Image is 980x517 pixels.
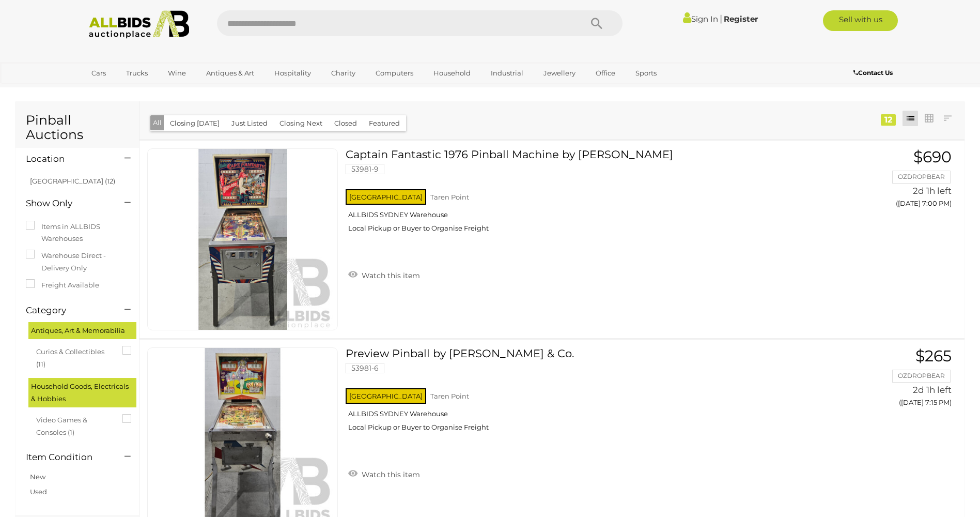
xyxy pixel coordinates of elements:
label: Warehouse Direct - Delivery Only [26,250,129,274]
button: Closing [DATE] [164,115,226,131]
button: Closing Next [273,115,329,131]
a: Register [724,14,758,24]
a: Computers [369,65,420,82]
label: Freight Available [26,279,99,291]
span: $265 [915,346,952,366]
b: Contact Us [853,69,893,77]
span: $690 [913,147,952,166]
img: Allbids.com.au [83,10,195,39]
span: Watch this item [359,470,420,479]
h4: Show Only [26,199,109,208]
button: Search [571,10,623,36]
a: Household [427,65,477,82]
a: Sell with us [823,10,898,31]
a: Used [30,488,47,496]
img: 53981-9a.jpg [152,149,333,330]
button: Closed [328,115,363,131]
div: 12 [881,114,896,126]
div: Antiques, Art & Memorabilia [28,322,136,339]
a: Watch this item [346,267,423,282]
a: Watch this item [346,466,423,481]
a: Sports [629,65,663,82]
button: All [150,115,164,130]
a: [GEOGRAPHIC_DATA] [85,82,172,99]
a: Captain Fantastic 1976 Pinball Machine by [PERSON_NAME] 53981-9 [GEOGRAPHIC_DATA] Taren Point ALL... [353,148,819,240]
div: Household Goods, Electricals & Hobbies [28,378,136,407]
a: $690 OZDROPBEAR 2d 1h left ([DATE] 7:00 PM) [835,148,954,213]
h1: Pinball Auctions [26,113,129,142]
a: $265 OZDROPBEAR 2d 1h left ([DATE] 7:15 PM) [835,347,954,412]
a: Contact Us [853,67,895,79]
a: Charity [324,65,362,82]
a: Preview Pinball by [PERSON_NAME] & Co. 53981-6 [GEOGRAPHIC_DATA] Taren Point ALLBIDS SYDNEY Wareh... [353,347,819,439]
a: Trucks [119,65,154,82]
a: Hospitality [268,65,318,82]
a: Wine [161,65,193,82]
h4: Item Condition [26,452,109,462]
a: Sign In [683,14,718,24]
a: Industrial [484,65,530,82]
a: Office [589,65,622,82]
h4: Location [26,154,109,164]
a: Jewellery [537,65,582,82]
span: | [720,13,722,24]
a: Antiques & Art [199,65,261,82]
button: Featured [363,115,406,131]
span: Watch this item [359,271,420,280]
a: [GEOGRAPHIC_DATA] (12) [30,177,115,185]
h4: Category [26,306,109,315]
button: Just Listed [225,115,274,131]
span: Curios & Collectibles (11) [36,343,114,370]
span: Video Games & Consoles (1) [36,412,114,438]
a: New [30,473,45,481]
a: Cars [85,65,113,82]
label: Items in ALLBIDS Warehouses [26,221,129,245]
